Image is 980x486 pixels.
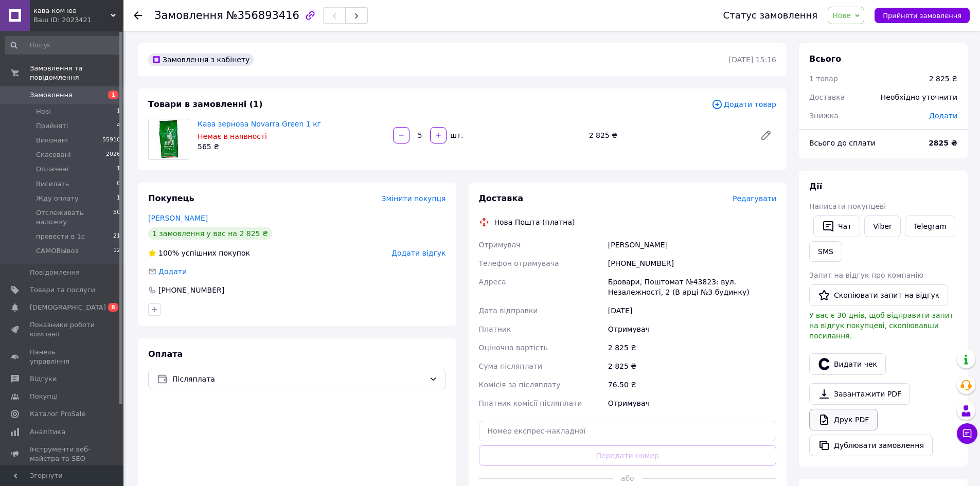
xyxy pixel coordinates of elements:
[113,208,120,227] span: 50
[606,301,778,320] div: [DATE]
[30,91,73,100] span: Замовлення
[479,307,538,315] span: Дата відправки
[809,75,838,83] span: 1 товар
[30,320,95,339] span: Показники роботи компанії
[134,10,142,21] div: Повернутися назад
[33,15,123,25] div: Ваш ID: 2023421
[36,246,78,256] span: САМОВЫвоз
[117,194,120,203] span: 1
[809,139,876,147] span: Всього до сплати
[117,121,120,131] span: 4
[809,271,923,279] span: Запит на відгук про компанію
[148,248,250,258] div: успішних покупок
[108,91,118,99] span: 1
[479,193,524,203] span: Доставка
[154,9,223,22] span: Замовлення
[157,285,225,295] div: [PHONE_NUMBER]
[148,227,272,240] div: 1 замовлення у вас на 2 825 ₴
[492,217,578,227] div: Нова Пошта (платна)
[148,193,194,203] span: Покупець
[117,179,120,189] span: 0
[106,150,120,159] span: 2026
[809,93,845,101] span: Доставка
[36,136,68,145] span: Виконані
[30,303,106,312] span: [DEMOGRAPHIC_DATA]
[36,208,113,227] span: Отслеживать наложку
[30,427,65,437] span: Аналітика
[606,254,778,273] div: [PHONE_NUMBER]
[733,194,776,203] span: Редагувати
[448,130,464,140] div: шт.
[809,383,910,405] a: Завантажити PDF
[809,54,841,64] span: Всього
[198,132,267,140] span: Немає в наявності
[391,249,446,257] span: Додати відгук
[479,421,777,441] input: Номер експрес-накладної
[479,344,548,352] span: Оціночна вартість
[809,112,839,120] span: Знижка
[479,241,521,249] span: Отримувач
[30,445,95,463] span: Інструменти веб-майстра та SEO
[382,194,446,203] span: Змінити покупця
[158,249,179,257] span: 100%
[479,362,543,370] span: Сума післяплати
[36,194,79,203] span: Жду оплату
[198,141,385,152] div: 565 ₴
[606,236,778,254] div: [PERSON_NAME]
[864,215,900,237] a: Viber
[36,232,85,241] span: провести в 1с
[30,268,80,277] span: Повідомлення
[198,120,321,128] a: Кава зернова Novarra Green 1 кг
[606,357,778,375] div: 2 825 ₴
[809,409,878,430] a: Друк PDF
[30,64,123,82] span: Замовлення та повідомлення
[756,125,776,146] a: Редагувати
[606,320,778,338] div: Отримувач
[148,214,208,222] a: [PERSON_NAME]
[809,241,842,262] button: SMS
[5,36,121,55] input: Пошук
[33,6,111,15] span: кава ком юа
[929,74,957,84] div: 2 825 ₴
[809,311,954,340] span: У вас є 30 днів, щоб відправити запит на відгук покупцеві, скопіювавши посилання.
[30,374,57,384] span: Відгуки
[36,107,51,116] span: Нові
[30,409,85,419] span: Каталог ProSale
[809,353,886,375] button: Видати чек
[148,99,263,109] span: Товари в замовленні (1)
[148,53,254,66] div: Замовлення з кабінету
[117,107,120,116] span: 1
[108,303,118,312] span: 8
[117,165,120,174] span: 1
[113,232,120,241] span: 21
[30,285,95,295] span: Товари та послуги
[479,399,582,407] span: Платник комісії післяплати
[148,349,183,359] span: Оплата
[30,348,95,366] span: Панель управління
[479,278,506,286] span: Адреса
[36,179,69,189] span: Висилать
[606,394,778,412] div: Отримувач
[929,112,957,120] span: Додати
[30,392,58,401] span: Покупці
[711,99,776,110] span: Додати товар
[36,150,71,159] span: Скасовані
[813,215,860,237] button: Чат
[957,423,977,444] button: Чат з покупцем
[606,375,778,394] div: 76.50 ₴
[102,136,120,145] span: 55910
[729,56,776,64] time: [DATE] 15:16
[875,86,964,109] div: Необхідно уточнити
[226,9,299,22] span: №356893416
[606,338,778,357] div: 2 825 ₴
[113,246,120,256] span: 12
[479,259,559,267] span: Телефон отримувача
[809,435,933,456] button: Дублювати замовлення
[809,182,822,191] span: Дії
[479,381,561,389] span: Комісія за післяплату
[479,325,511,333] span: Платник
[809,202,886,210] span: Написати покупцеві
[809,284,948,306] button: Скопіювати запит на відгук
[157,119,180,159] img: Кава зернова Novarra Green 1 кг
[905,215,955,237] a: Telegram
